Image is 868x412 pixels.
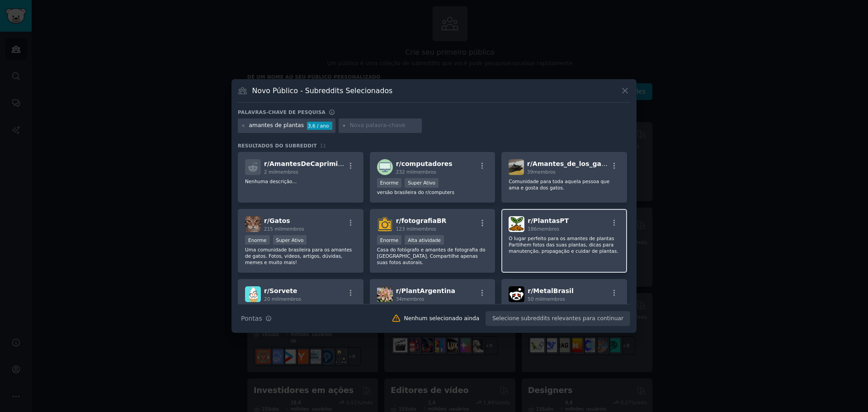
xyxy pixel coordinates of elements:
img: PlantArgentina [377,286,393,302]
font: Uma comunidade brasileira para os amantes de gatos. Fotos, vídeos, artigos, dúvidas, memes e muit... [245,247,352,265]
font: Palavras-chave de pesquisa [238,109,325,115]
font: membros [402,296,425,302]
font: membros [542,296,565,302]
font: fotografiaBR [401,217,447,224]
font: 34 [396,296,402,302]
font: r/ [528,217,533,224]
font: Pontas [241,315,262,322]
font: r/ [527,160,533,167]
font: AmantesDeCaprimint [269,160,345,167]
font: 20 mil [264,296,279,302]
font: membros [414,169,436,175]
font: r/ [396,287,401,294]
img: MetalBrasil [509,286,524,302]
font: 123 mil [396,226,414,232]
font: r/ [528,287,533,294]
font: Resultados do Subreddit [238,143,317,148]
img: PlantasPT [509,216,524,232]
font: PlantasPT [533,217,569,224]
font: r/ [264,287,269,294]
font: r/ [396,217,401,224]
font: membros [282,226,304,232]
font: membros [537,226,559,232]
font: Novo Público - Subreddits Selecionados [252,86,393,95]
font: membros [414,226,436,232]
font: membros [279,296,302,302]
font: Casa do fotógrafo e amantes de fotografia do [GEOGRAPHIC_DATA]. Compartilhe apenas suas fotos aut... [377,247,486,265]
font: 215 mil [264,226,282,232]
font: MetalBrasil [533,287,573,294]
font: Nenhuma descrição... [245,179,297,184]
font: 232 mil [396,169,414,175]
button: Pontas [238,311,275,327]
font: PlantArgentina [401,287,455,294]
font: r/ [264,160,269,167]
img: Gatos [245,216,261,232]
font: 186 [528,226,537,232]
font: amantes de plantas [249,122,304,128]
img: Amantes_de_los_gatos [509,159,524,175]
font: r/ [264,217,269,224]
font: Amantes_de_los_gatos [533,160,613,167]
font: Super Ativo [408,180,435,185]
font: Alta atividade [408,237,441,243]
font: Gatos [269,217,290,224]
font: 39 [527,169,533,175]
font: membros [276,169,298,175]
font: membros [533,169,556,175]
font: 3,6 / ano [308,123,329,128]
font: Enorme [380,237,399,243]
font: Enorme [380,180,399,185]
img: Sorvete [245,286,261,302]
font: r/ [396,160,401,167]
font: Sorvete [269,287,297,294]
font: O lugar perfeito para os amantes de plantas Partilhem fotos das suas plantas, dicas para manutenç... [509,236,618,254]
font: versão brasileira do r/computers [377,189,454,195]
font: 50 mil [528,296,542,302]
font: Comunidade para toda aquela pessoa que ama e gosta dos gatos. [509,179,609,190]
font: 2 mil [264,169,276,175]
img: computadores [377,159,393,175]
font: Nenhum selecionado ainda [404,315,480,322]
font: computadores [401,160,453,167]
font: Enorme [248,237,267,243]
input: Nova palavra-chave [350,122,419,130]
font: Super Ativo [276,237,304,243]
img: fotografiaBR [377,216,393,232]
font: 11 [320,143,326,148]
